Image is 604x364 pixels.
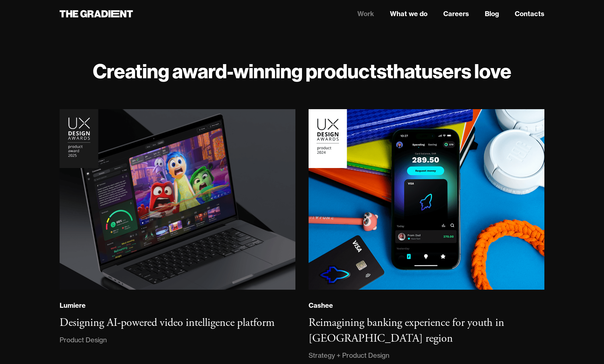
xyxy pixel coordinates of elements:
[60,301,86,310] div: Lumiere
[386,59,422,84] strong: that
[485,9,499,19] a: Blog
[443,9,469,19] a: Careers
[357,9,374,19] a: Work
[309,316,504,346] h3: Reimagining banking experience for youth in [GEOGRAPHIC_DATA] region
[390,9,427,19] a: What we do
[515,9,544,19] a: Contacts
[309,350,389,361] div: Strategy + Product Design
[309,301,333,310] div: Cashee
[60,59,544,83] h1: Creating award-winning products users love
[60,316,275,330] h3: Designing AI-powered video intelligence platform
[60,335,107,345] div: Product Design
